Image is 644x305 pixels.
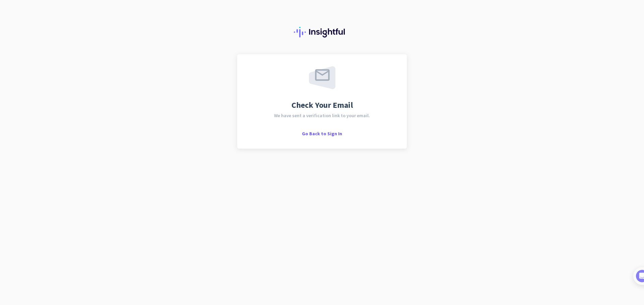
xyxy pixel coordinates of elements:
[291,101,353,109] span: Check Your Email
[309,66,335,89] img: email-sent
[302,131,342,137] span: Go Back to Sign In
[294,27,350,37] img: Insightful
[274,113,370,118] span: We have sent a verification link to your email.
